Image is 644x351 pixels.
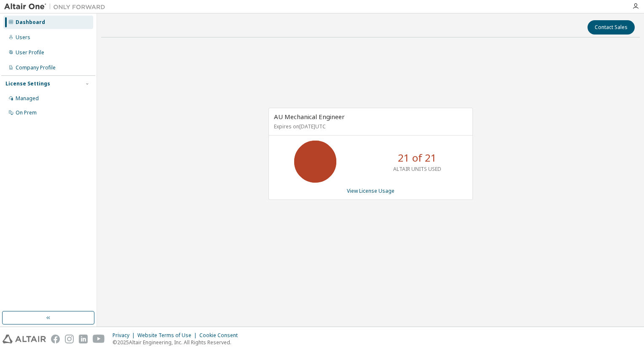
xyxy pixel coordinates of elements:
[347,187,394,194] a: View License Usage
[16,34,30,41] div: Users
[199,332,243,339] div: Cookie Consent
[16,49,44,56] div: User Profile
[137,332,199,339] div: Website Terms of Use
[588,20,635,35] button: Contact Sales
[3,335,46,343] img: altair_logo.svg
[65,335,74,343] img: instagram.svg
[93,335,105,343] img: youtube.svg
[79,335,88,343] img: linkedin.svg
[16,64,56,71] div: Company Profile
[4,3,110,11] img: Altair One
[398,151,437,165] p: 21 of 21
[16,109,37,116] div: On Prem
[16,95,39,102] div: Managed
[16,19,45,26] div: Dashboard
[5,80,50,87] div: License Settings
[393,165,441,173] p: ALTAIR UNITS USED
[113,332,137,339] div: Privacy
[51,335,60,343] img: facebook.svg
[274,112,345,121] span: AU Mechanical Engineer
[274,123,465,130] p: Expires on [DATE] UTC
[113,339,243,346] p: © 2025 Altair Engineering, Inc. All Rights Reserved.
